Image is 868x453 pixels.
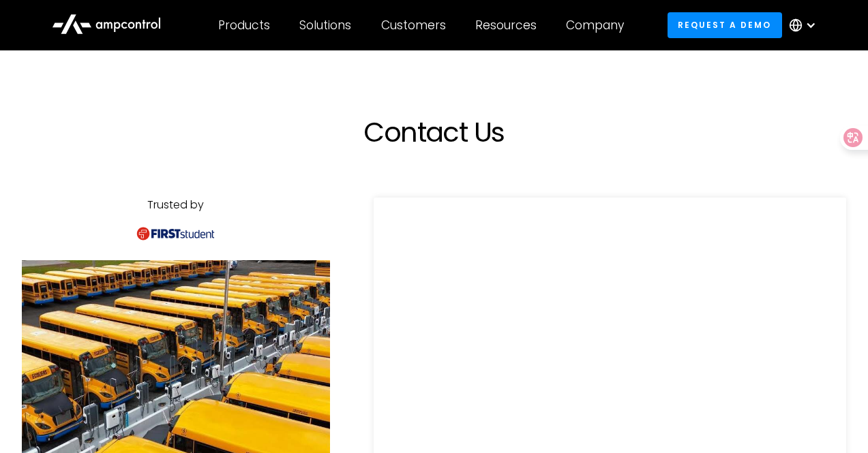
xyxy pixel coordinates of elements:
[299,18,351,33] div: Solutions
[218,18,270,33] div: Products
[566,18,624,33] div: Company
[133,226,193,237] img: Watt EV Logo Real
[381,18,446,33] div: Customers
[475,18,537,33] div: Resources
[134,116,734,149] h1: Contact Us
[668,12,782,37] a: Request a demo
[147,198,204,213] div: Trusted by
